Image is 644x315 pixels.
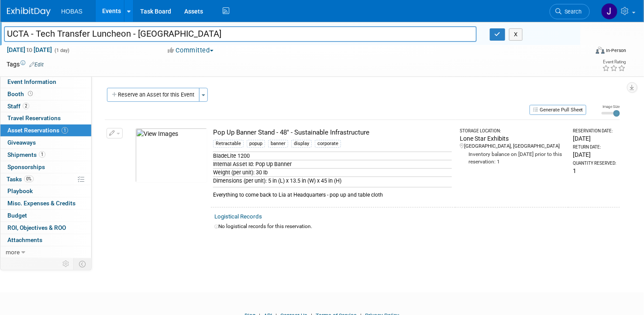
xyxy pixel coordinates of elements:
[107,88,200,102] button: Reserve an Asset for this Event
[7,46,52,54] span: [DATE] [DATE]
[573,150,616,159] div: [DATE]
[213,140,244,148] div: Retractable
[7,139,36,146] span: Giveaways
[0,137,91,149] a: Giveaways
[7,103,29,110] span: Staff
[74,258,92,270] td: Toggle Event Tabs
[0,125,91,136] a: Asset Reservations1
[534,45,627,59] div: Event Format
[0,161,91,173] a: Sponsorships
[25,46,34,53] span: to
[460,128,565,134] div: Storage Location:
[29,62,44,68] a: Edit
[7,187,33,194] span: Playbook
[0,100,91,112] a: Staff2
[0,197,91,209] a: Misc. Expenses & Credits
[0,112,91,124] a: Travel Reservations
[530,105,586,115] button: Generate Pull Sheet
[0,234,91,246] a: Attachments
[509,28,523,41] button: X
[135,128,207,183] img: View Images
[573,128,616,134] div: Reservation Date:
[7,78,56,85] span: Event Information
[0,88,91,100] a: Booth
[596,47,605,54] img: Format-Inperson.png
[7,212,27,219] span: Budget
[59,258,74,270] td: Personalize Event Tab Strip
[213,177,452,185] div: Dimensions (per unit): 5 in (L) x 13.5 in (W) x 45 in (H)
[7,200,76,207] span: Misc. Expenses & Credits
[213,187,452,199] div: Everything to come back to Lia at Headquarters - pop up and table cloth
[213,128,452,137] div: Pop Up Banner Stand - 48" - Sustainable Infrastructure
[7,60,44,69] td: Tags
[247,140,265,148] div: popup
[26,90,34,97] span: Booth not reserved yet
[573,160,616,166] div: Quantity Reserved:
[7,163,45,170] span: Sponsorships
[0,76,91,88] a: Event Information
[460,150,565,166] div: Inventory balance on [DATE] prior to this reservation: 1
[0,210,91,222] a: Budget
[62,127,68,134] span: 1
[561,8,582,15] span: Search
[7,90,34,97] span: Booth
[0,185,91,197] a: Playbook
[23,103,29,109] span: 2
[7,224,66,231] span: ROI, Objectives & ROO
[213,160,452,168] div: Internal Asset Id: Pop Up Banner
[291,140,312,148] div: display
[213,168,452,177] div: Weight (per unit): 30 lb
[0,173,91,185] a: Tasks0%
[61,8,83,15] span: HOBAS
[39,151,45,158] span: 1
[460,143,565,150] div: [GEOGRAPHIC_DATA], [GEOGRAPHIC_DATA]
[0,246,91,258] a: more
[550,4,590,19] a: Search
[601,3,618,20] img: Jennifer Jensen
[573,144,616,150] div: Return Date:
[213,152,452,160] div: BladeLite 1200
[24,176,34,182] span: 0%
[603,60,626,64] div: Event Rating
[6,249,20,256] span: more
[214,223,616,230] div: No logistical records for this reservation.
[460,134,565,143] div: Lone Star Exhibits
[7,151,45,158] span: Shipments
[165,46,217,55] button: Committed
[7,114,61,121] span: Travel Reservations
[0,149,91,161] a: Shipments1
[606,47,627,54] div: In-Person
[315,140,341,148] div: corporate
[214,213,262,220] a: Logistical Records
[602,104,620,109] div: Image Size
[7,127,68,134] span: Asset Reservations
[573,166,616,175] div: 1
[268,140,288,148] div: banner
[0,222,91,234] a: ROI, Objectives & ROO
[7,7,51,16] img: ExhibitDay
[54,48,69,53] span: (1 day)
[7,236,42,243] span: Attachments
[7,176,34,183] span: Tasks
[573,134,616,143] div: [DATE]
